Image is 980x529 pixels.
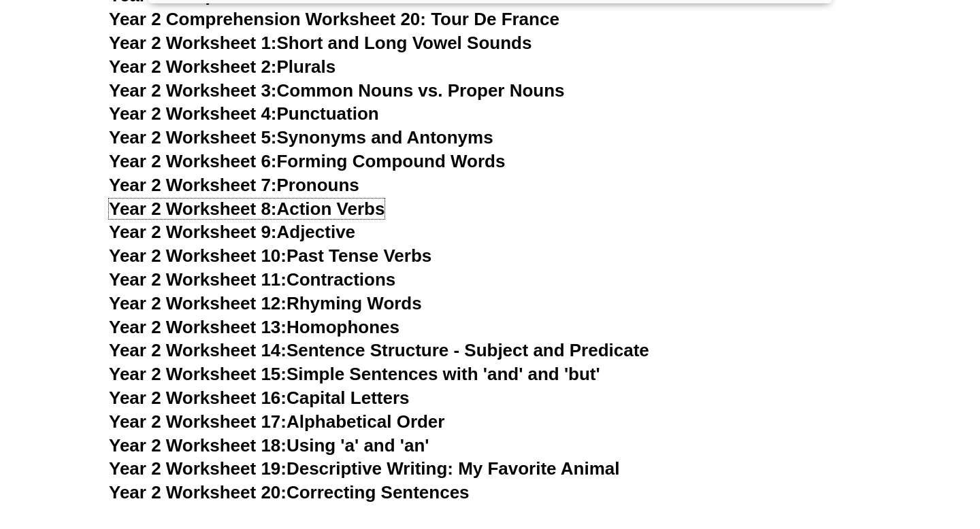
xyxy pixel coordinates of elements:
[109,222,355,242] a: Year 2 Worksheet 9:Adjective
[109,388,409,408] a: Year 2 Worksheet 16:Capital Letters
[109,151,277,171] span: Year 2 Worksheet 6:
[109,411,287,432] span: Year 2 Worksheet 17:
[109,56,336,77] a: Year 2 Worksheet 2:Plurals
[109,317,399,337] a: Year 2 Worksheet 13:Homophones
[109,56,277,77] span: Year 2 Worksheet 2:
[109,151,505,171] a: Year 2 Worksheet 6:Forming Compound Words
[109,293,422,313] a: Year 2 Worksheet 12:Rhyming Words
[109,103,379,124] a: Year 2 Worksheet 4:Punctuation
[109,175,277,195] span: Year 2 Worksheet 7:
[109,388,287,408] span: Year 2 Worksheet 16:
[109,458,287,479] span: Year 2 Worksheet 19:
[109,293,287,313] span: Year 2 Worksheet 12:
[109,80,277,101] span: Year 2 Worksheet 3:
[109,269,287,290] span: Year 2 Worksheet 11:
[109,222,277,242] span: Year 2 Worksheet 9:
[109,103,277,124] span: Year 2 Worksheet 4:
[109,435,287,456] span: Year 2 Worksheet 18:
[109,482,287,502] span: Year 2 Worksheet 20:
[109,199,277,219] span: Year 2 Worksheet 8:
[109,364,287,384] span: Year 2 Worksheet 15:
[109,340,649,360] a: Year 2 Worksheet 14:Sentence Structure - Subject and Predicate
[109,411,444,432] a: Year 2 Worksheet 17:Alphabetical Order
[109,127,277,148] span: Year 2 Worksheet 5:
[109,33,532,53] a: Year 2 Worksheet 1:Short and Long Vowel Sounds
[109,245,431,266] a: Year 2 Worksheet 10:Past Tense Verbs
[109,127,493,148] a: Year 2 Worksheet 5:Synonyms and Antonyms
[109,317,287,337] span: Year 2 Worksheet 13:
[747,375,980,529] iframe: Chat Widget
[109,458,619,479] a: Year 2 Worksheet 19:Descriptive Writing: My Favorite Animal
[109,80,565,101] a: Year 2 Worksheet 3:Common Nouns vs. Proper Nouns
[109,33,277,53] span: Year 2 Worksheet 1:
[109,364,600,384] a: Year 2 Worksheet 15:Simple Sentences with 'and' and 'but'
[109,340,287,360] span: Year 2 Worksheet 14:
[109,9,559,29] a: Year 2 Comprehension Worksheet 20: Tour De France
[109,269,395,290] a: Year 2 Worksheet 11:Contractions
[109,175,359,195] a: Year 2 Worksheet 7:Pronouns
[109,482,470,502] a: Year 2 Worksheet 20:Correcting Sentences
[109,435,429,456] a: Year 2 Worksheet 18:Using 'a' and 'an'
[109,245,287,266] span: Year 2 Worksheet 10:
[109,199,385,219] a: Year 2 Worksheet 8:Action Verbs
